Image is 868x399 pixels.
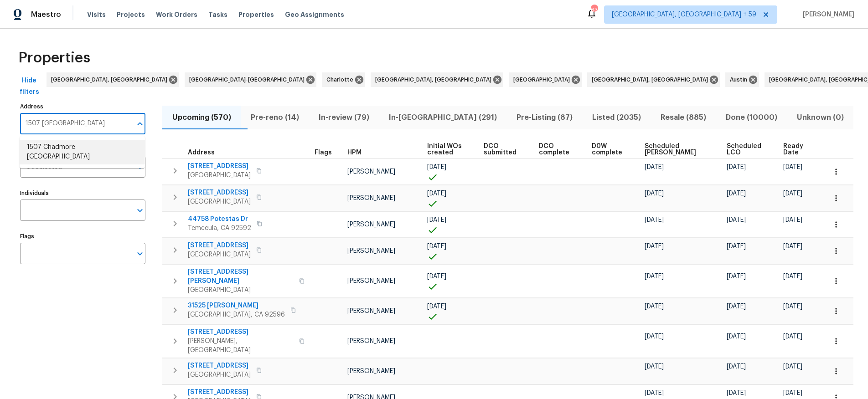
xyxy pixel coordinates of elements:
div: Charlotte [322,72,365,87]
span: [DATE] [645,390,664,396]
span: Pre-Listing (87) [512,111,577,124]
span: [GEOGRAPHIC_DATA] [188,250,251,259]
span: Address [188,149,215,156]
span: Tasks [208,11,227,18]
span: [GEOGRAPHIC_DATA]-[GEOGRAPHIC_DATA] [189,75,308,84]
div: Austin [725,72,759,87]
span: [DATE] [727,303,746,310]
span: [PERSON_NAME] [799,10,854,19]
button: Open [134,247,146,260]
span: 44758 Potestas Dr [188,215,251,224]
span: [DATE] [783,190,802,197]
span: [DATE] [783,273,802,280]
span: Resale (885) [656,111,710,124]
span: [PERSON_NAME] [347,278,395,284]
span: [PERSON_NAME] [347,221,395,228]
span: [DATE] [427,190,446,197]
span: [DATE] [727,333,746,340]
span: [GEOGRAPHIC_DATA], [GEOGRAPHIC_DATA] [51,75,171,84]
div: [GEOGRAPHIC_DATA]-[GEOGRAPHIC_DATA] [185,72,316,87]
span: [GEOGRAPHIC_DATA], [GEOGRAPHIC_DATA] [375,75,495,84]
span: [GEOGRAPHIC_DATA], [GEOGRAPHIC_DATA] + 59 [612,10,756,19]
span: [STREET_ADDRESS][PERSON_NAME] [188,267,294,286]
span: Listed (2035) [588,111,645,124]
span: Initial WOs created [427,143,468,156]
span: Maestro [31,10,61,19]
span: [DATE] [645,243,664,250]
label: Individuals [20,190,145,196]
span: HPM [347,149,362,156]
span: [PERSON_NAME], [GEOGRAPHIC_DATA] [188,337,294,355]
span: [GEOGRAPHIC_DATA], [GEOGRAPHIC_DATA] [592,75,712,84]
span: Scheduled LCO [727,143,768,156]
span: Temecula, CA 92592 [188,224,251,233]
span: Properties [238,10,274,19]
li: 1507 Chadmore [GEOGRAPHIC_DATA] [20,140,145,164]
span: [DATE] [783,243,802,250]
span: Hide filters [18,75,40,97]
div: [GEOGRAPHIC_DATA] [509,72,582,87]
span: 31525 [PERSON_NAME] [188,301,285,310]
span: [GEOGRAPHIC_DATA] [188,197,251,206]
span: [DATE] [427,217,446,223]
span: In-review (79) [314,111,373,124]
span: Upcoming (570) [168,111,235,124]
span: Pre-reno (14) [246,111,303,124]
span: [PERSON_NAME] [347,248,395,254]
span: [DATE] [727,190,746,197]
span: [STREET_ADDRESS] [188,188,251,197]
span: Charlotte [326,75,357,84]
span: In-[GEOGRAPHIC_DATA] (291) [384,111,501,124]
span: Work Orders [156,10,197,19]
span: [GEOGRAPHIC_DATA] [513,75,573,84]
span: [GEOGRAPHIC_DATA] [188,286,294,295]
span: [GEOGRAPHIC_DATA] [188,171,251,180]
span: [DATE] [645,217,664,223]
span: Done (10000) [721,111,781,124]
span: Austin [730,75,751,84]
span: [STREET_ADDRESS] [188,361,251,370]
span: [STREET_ADDRESS] [188,162,251,171]
span: [DATE] [645,303,664,310]
span: [DATE] [783,164,802,170]
span: [DATE] [427,303,446,310]
span: [DATE] [727,363,746,370]
button: Close [134,118,146,130]
label: Address [20,104,145,109]
span: [DATE] [645,190,664,197]
span: Ready Date [783,143,810,156]
div: [GEOGRAPHIC_DATA], [GEOGRAPHIC_DATA] [371,72,503,87]
span: [DATE] [783,303,802,310]
button: Open [134,204,146,217]
span: [GEOGRAPHIC_DATA] [188,370,251,379]
span: Properties [18,53,90,62]
span: [DATE] [727,273,746,280]
span: [PERSON_NAME] [347,169,395,175]
span: [STREET_ADDRESS] [188,241,251,250]
span: Projects [117,10,145,19]
span: [PERSON_NAME] [347,308,395,314]
div: [GEOGRAPHIC_DATA], [GEOGRAPHIC_DATA] [46,72,179,87]
span: Scheduled [PERSON_NAME] [645,143,711,156]
span: [DATE] [783,363,802,370]
label: Flags [20,234,145,239]
span: [DATE] [427,243,446,250]
span: [PERSON_NAME] [347,368,395,374]
span: [DATE] [727,390,746,396]
span: DCO complete [539,143,576,156]
span: [STREET_ADDRESS] [188,388,251,397]
span: [DATE] [645,363,664,370]
input: Search ... [20,113,132,134]
span: Flags [315,149,332,156]
span: [DATE] [727,243,746,250]
button: Hide filters [15,72,44,100]
span: D0W complete [592,143,629,156]
span: [GEOGRAPHIC_DATA], CA 92596 [188,310,285,319]
div: [GEOGRAPHIC_DATA], [GEOGRAPHIC_DATA] [587,72,720,87]
span: [DATE] [727,164,746,170]
span: [DATE] [727,217,746,223]
span: [PERSON_NAME] [347,338,395,344]
span: DCO submitted [484,143,523,156]
span: [DATE] [427,164,446,170]
div: 632 [591,5,597,15]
